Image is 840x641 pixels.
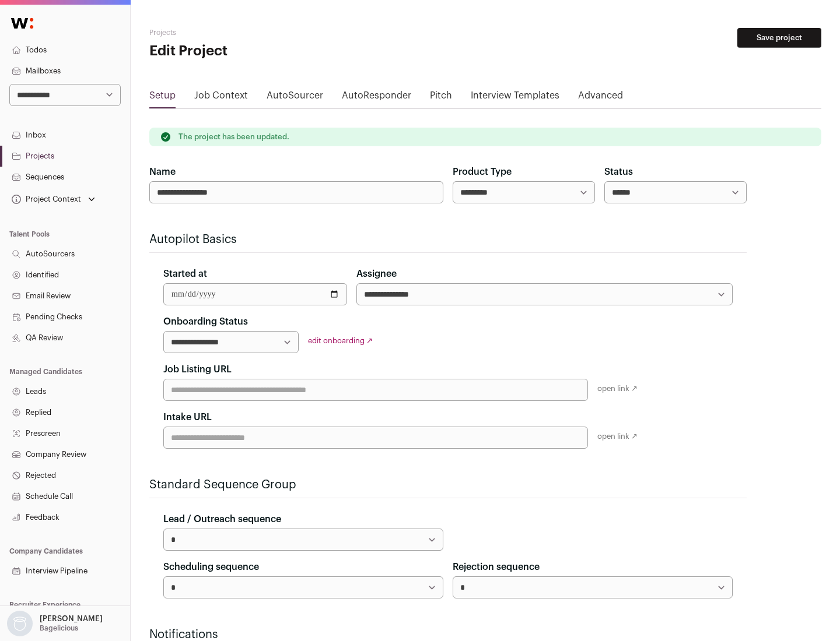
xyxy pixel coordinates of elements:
label: Assignee [356,267,397,281]
h1: Edit Project [149,42,373,61]
label: Product Type [453,165,512,179]
a: Advanced [578,89,623,107]
label: Intake URL [163,410,212,424]
a: edit onboarding ↗ [308,337,373,344]
a: AutoSourcer [267,89,323,107]
label: Status [604,165,633,179]
label: Job Listing URL [163,362,232,376]
h2: Standard Sequence Group [149,477,747,493]
label: Rejection sequence [453,560,540,574]
label: Started at [163,267,207,281]
label: Scheduling sequence [163,560,259,574]
img: nopic.png [7,611,33,636]
p: [PERSON_NAME] [40,614,103,624]
a: Pitch [430,89,452,107]
img: Wellfound [5,12,40,35]
button: Open dropdown [5,611,105,636]
button: Open dropdown [9,191,97,207]
label: Onboarding Status [163,315,248,329]
a: Interview Templates [471,89,559,107]
p: The project has been updated. [178,132,289,142]
p: Bagelicious [40,624,78,633]
button: Save project [737,28,821,48]
a: AutoResponder [342,89,411,107]
h2: Autopilot Basics [149,231,747,248]
h2: Projects [149,28,373,37]
div: Project Context [9,195,81,204]
a: Setup [149,89,176,107]
label: Name [149,165,176,179]
label: Lead / Outreach sequence [163,512,281,526]
a: Job Context [194,89,248,107]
